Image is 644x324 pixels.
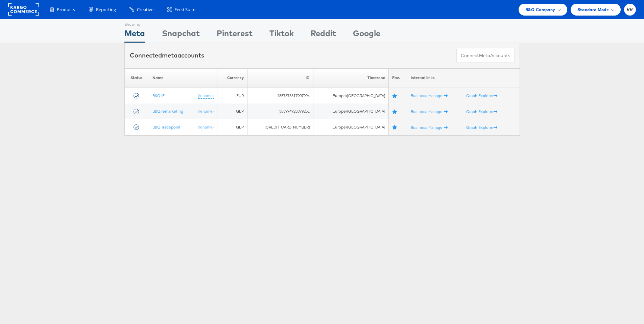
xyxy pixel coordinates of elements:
td: GBP [217,119,247,135]
th: Name [149,68,217,88]
span: RR [627,7,633,12]
span: Products [57,6,75,13]
div: Reddit [311,27,336,43]
a: (rename) [198,93,214,98]
span: B&Q Company [525,6,555,13]
div: Connected accounts [130,51,204,60]
a: Graph Explorer [466,93,497,98]
a: B&Q Tradepoint [152,124,181,129]
span: meta [479,52,490,59]
th: ID [247,68,313,88]
div: Snapchat [162,27,200,43]
a: B&Q IE [152,93,165,98]
div: Google [353,27,380,43]
div: Tiktok [269,27,294,43]
span: Standard Mode [577,6,609,13]
td: Europe/[GEOGRAPHIC_DATA] [313,119,388,135]
td: 2857373317907994 [247,88,313,103]
th: Timezone [313,68,388,88]
span: Creative [137,6,153,13]
span: Feed Suite [174,6,195,13]
div: Pinterest [217,27,253,43]
td: GBP [217,103,247,119]
th: Status [124,68,149,88]
a: Graph Explorer [466,109,497,114]
a: B&Q remarketing [152,109,183,114]
td: 353974728379251 [247,103,313,119]
th: Currency [217,68,247,88]
a: (rename) [198,124,214,130]
a: Business Manager [411,109,448,114]
a: Business Manager [411,124,448,130]
td: Europe/[GEOGRAPHIC_DATA] [313,103,388,119]
button: ConnectmetaAccounts [456,48,515,63]
a: Graph Explorer [466,124,497,130]
span: meta [162,51,177,59]
a: (rename) [198,109,214,114]
a: Business Manager [411,93,448,98]
div: Meta [124,27,145,43]
span: Reporting [96,6,116,13]
td: EUR [217,88,247,103]
div: Showing [124,19,145,27]
td: [CREDIT_CARD_NUMBER] [247,119,313,135]
td: Europe/[GEOGRAPHIC_DATA] [313,88,388,103]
